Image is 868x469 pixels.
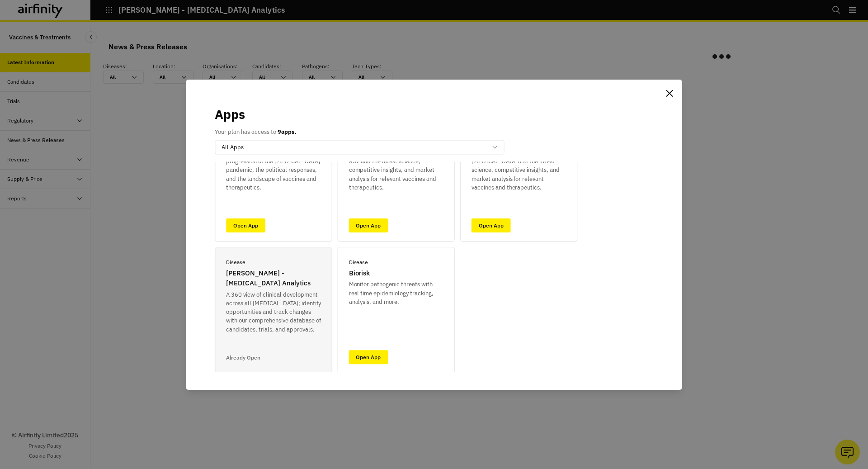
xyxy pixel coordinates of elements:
[349,258,368,266] p: Disease
[349,350,388,364] a: Open App
[226,148,321,192] p: A complete 360 view on the progression of the [MEDICAL_DATA] pandemic, the political responses, a...
[349,148,443,192] p: A complete 360 view on seasonal RSV and the latest science, competitive insights, and market anal...
[226,290,321,334] p: A 360 view of clinical development across all [MEDICAL_DATA]; identify opportunities and track ch...
[349,268,370,278] p: Biorisk
[215,104,245,123] p: Apps
[226,258,245,266] p: Disease
[278,128,297,135] b: 9 apps.
[222,142,244,151] p: All Apps
[472,148,566,192] p: A complete 360 view on [MEDICAL_DATA] and the latest science, competitive insights, and market an...
[349,218,388,232] a: Open App
[226,218,265,232] a: Open App
[226,353,260,361] p: Already Open
[215,127,296,136] p: Your plan has access to
[226,268,321,288] p: [PERSON_NAME] - [MEDICAL_DATA] Analytics
[472,218,511,232] a: Open App
[662,85,677,100] button: Close
[349,280,443,306] p: Monitor pathogenic threats with real time epidemiology tracking, analysis, and more.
